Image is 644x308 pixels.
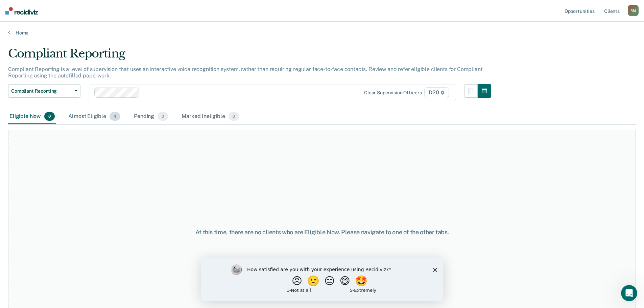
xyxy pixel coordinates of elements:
span: 0 [44,112,55,121]
div: Marked Ineligible0 [180,109,240,124]
span: 0 [158,112,168,121]
span: Compliant Reporting [11,88,72,94]
img: Recidiviz [5,7,38,15]
span: 4 [110,112,120,121]
div: At this time, there are no clients who are Eligible Now. Please navigate to one of the other tabs. [165,229,479,236]
a: Home [8,30,636,36]
div: R M [628,5,639,16]
iframe: Survey by Kim from Recidiviz [201,258,443,301]
iframe: Intercom live chat [621,285,637,301]
p: Compliant Reporting is a level of supervision that uses an interactive voice recognition system, ... [8,66,482,79]
div: Clear supervision officers [364,90,422,96]
span: D20 [424,87,449,98]
button: Compliant Reporting [8,84,80,98]
span: 0 [229,112,239,121]
div: Compliant Reporting [8,47,491,66]
div: Pending0 [133,109,169,124]
div: Almost Eligible4 [67,109,122,124]
button: RM [628,5,639,16]
div: Eligible Now0 [8,109,56,124]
